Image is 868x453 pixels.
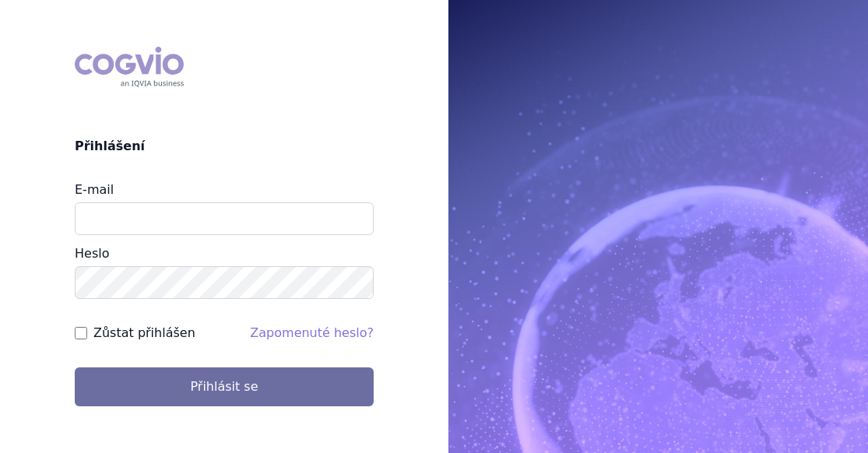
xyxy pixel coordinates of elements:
label: Zůstat přihlášen [93,324,195,342]
label: Heslo [75,246,109,261]
h2: Přihlášení [75,137,374,156]
a: Zapomenuté heslo? [250,325,374,340]
button: Přihlásit se [75,367,374,406]
div: COGVIO [75,47,184,87]
label: E-mail [75,182,114,197]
